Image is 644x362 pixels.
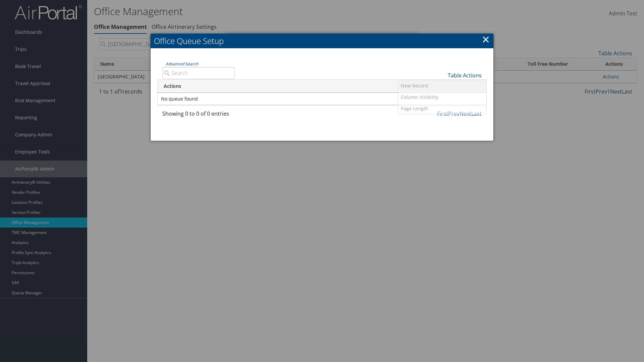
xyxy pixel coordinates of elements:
div: Showing 0 to 0 of 0 entries [162,110,235,121]
a: Page Length [398,103,486,114]
a: Prev [448,110,460,117]
h2: Office Queue Setup [151,34,493,48]
a: First [437,110,448,117]
th: Actions [158,80,486,93]
td: No queue found [158,93,486,105]
a: Table Actions [448,72,482,79]
a: Advanced Search [166,61,198,67]
a: × [482,33,490,46]
a: Last [471,110,482,117]
a: Next [460,110,471,117]
a: Column Visibility [398,92,486,103]
input: Advanced Search [162,67,235,79]
a: New Record [398,80,486,92]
